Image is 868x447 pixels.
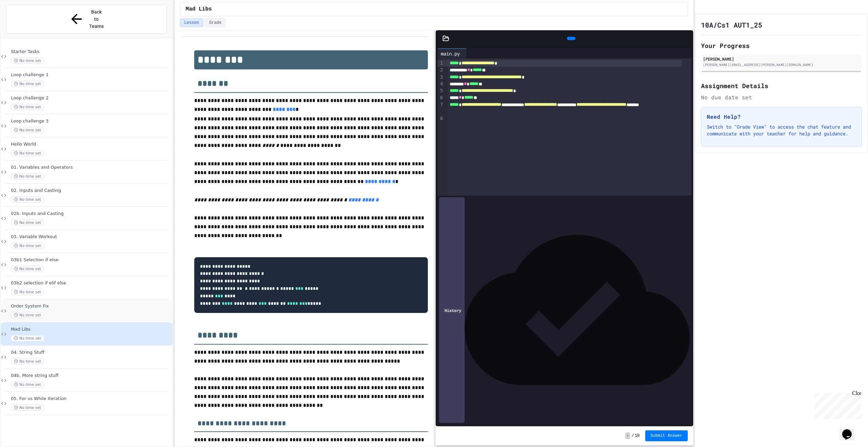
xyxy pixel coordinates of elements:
[11,234,171,240] span: 03. Variable Workout
[11,188,171,194] span: 02. Inputs and Casting
[11,104,44,110] span: No time set
[11,57,44,64] span: No time set
[180,18,203,27] button: Lesson
[205,18,226,27] button: Grade
[11,303,171,309] span: Order System Fix
[437,81,444,87] div: 4
[703,56,860,62] div: [PERSON_NAME]
[437,60,444,67] div: 1
[6,5,167,34] button: Back to Teams
[11,150,44,156] span: No time set
[439,197,465,423] div: History
[11,396,171,402] span: 05. For vs While Iteration
[11,81,44,87] span: No time set
[707,113,856,121] h3: Need Help?
[11,373,171,379] span: 04b. More string stuff
[11,173,44,180] span: No time set
[635,433,639,438] span: 10
[88,9,104,30] span: Back to Teams
[437,48,467,59] div: main.py
[11,312,44,318] span: No time set
[11,381,44,388] span: No time set
[11,95,171,101] span: Loop challenge 2
[651,433,683,438] span: Submit Answer
[11,196,44,203] span: No time set
[11,327,171,332] span: Mad Libs
[437,95,444,101] div: 6
[645,430,688,441] button: Submit Answer
[437,67,444,73] div: 2
[11,127,44,133] span: No time set
[437,50,463,57] div: main.py
[11,243,44,249] span: No time set
[11,266,44,272] span: No time set
[707,123,856,137] p: Switch to "Grade View" to access the chat feature and communicate with your teacher for help and ...
[701,81,862,90] h2: Assignment Details
[437,87,444,94] div: 5
[11,211,171,217] span: 02b. Inputs and Casting
[11,289,44,295] span: No time set
[703,62,860,67] div: [PERSON_NAME][EMAIL_ADDRESS][PERSON_NAME][DOMAIN_NAME]
[11,335,44,342] span: No time set
[701,20,762,30] h1: 10A/Cs1 AUT1_25
[839,420,861,440] iframe: chat widget
[701,41,862,50] h2: Your Progress
[11,404,44,411] span: No time set
[186,5,212,13] span: Mad Libs
[11,72,171,78] span: Loop challenge 1
[3,3,47,43] div: Chat with us now!Close
[437,101,444,115] div: 7
[11,49,171,55] span: Starter Tasks
[11,142,171,147] span: Hello World
[625,432,630,439] span: -
[11,219,44,226] span: No time set
[11,165,171,170] span: 01. Variables and Operators
[11,358,44,365] span: No time set
[812,390,861,419] iframe: chat widget
[11,118,171,124] span: Loop challenge 3
[11,350,171,355] span: 04. String Stuff
[632,433,634,438] span: /
[437,115,444,122] div: 8
[701,93,862,101] div: No due date set
[437,74,444,81] div: 3
[11,280,171,286] span: 03b2 selection if elif else
[11,257,171,263] span: 03b1 Selection if else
